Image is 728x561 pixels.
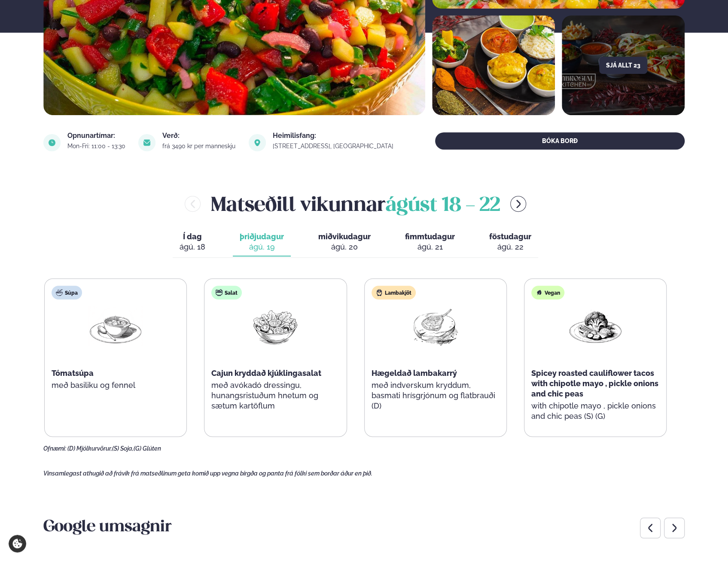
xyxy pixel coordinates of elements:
[211,286,242,299] div: Salat
[240,232,284,241] span: þriðjudagur
[173,228,212,256] button: Í dag ágú. 18
[88,306,143,346] img: Soup.png
[211,380,339,411] p: með avókadó dressingu, hunangsristuðum hnetum og sætum kartöflum
[180,242,205,252] div: ágú. 18
[180,232,205,242] span: Í dag
[52,369,94,378] span: Tómatsúpa
[489,232,531,241] span: föstudagur
[372,286,416,299] div: Lambakjöt
[52,286,82,299] div: Súpa
[318,232,371,241] span: miðvikudagur
[138,134,155,151] img: image alt
[52,380,180,390] p: með basiliku og fennel
[240,242,284,252] div: ágú. 19
[405,232,455,241] span: fimmtudagur
[56,289,63,296] img: soup.svg
[162,132,238,139] div: Verð:
[435,132,685,149] button: BÓKA BORÐ
[482,228,538,256] button: föstudagur ágú. 22
[43,517,685,538] h3: Google umsagnir
[43,445,66,452] span: Ofnæmi:
[376,289,383,296] img: Lamb.svg
[599,57,647,74] button: Sjá allt 23
[408,306,463,346] img: Lamb-Meat.png
[211,190,500,218] h2: Matseðill vikunnar
[489,242,531,252] div: ágú. 22
[386,196,500,215] span: ágúst 18 - 22
[398,228,462,256] button: fimmtudagur ágú. 21
[318,242,371,252] div: ágú. 20
[67,445,112,452] span: (D) Mjólkurvörur,
[9,535,26,552] a: Cookie settings
[273,132,396,139] div: Heimilisfang:
[640,518,661,538] div: Previous slide
[233,228,291,256] button: þriðjudagur ágú. 19
[531,369,658,398] span: Spicey roasted cauliflower tacos with chipotle mayo , pickle onions and chic peas
[536,289,542,296] img: Vegan.svg
[372,369,457,378] span: Hægeldað lambakarrý
[185,196,201,212] button: menu-btn-left
[664,518,685,538] div: Next slide
[249,134,266,151] img: image alt
[162,143,238,149] div: frá 3490 kr per manneskju
[248,306,303,346] img: Salad.png
[568,306,623,346] img: Vegan.png
[372,380,500,411] p: með indverskum kryddum, basmati hrísgrjónum og flatbrauði (D)
[273,141,396,151] a: link
[311,228,378,256] button: miðvikudagur ágú. 20
[531,286,564,299] div: Vegan
[405,242,455,252] div: ágú. 21
[531,401,659,421] p: with chipotle mayo , pickle onions and chic peas (S) (G)
[67,132,128,139] div: Opnunartímar:
[510,196,526,212] button: menu-btn-right
[67,143,128,149] div: Mon-Fri: 11:00 - 13:30
[134,445,161,452] span: (G) Glúten
[211,369,321,378] span: Cajun kryddað kjúklingasalat
[432,15,555,115] img: image alt
[43,134,61,151] img: image alt
[112,445,134,452] span: (S) Soja,
[216,289,222,296] img: salad.svg
[43,470,372,477] span: Vinsamlegast athugið að frávik frá matseðlinum geta komið upp vegna birgða og panta frá fólki sem...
